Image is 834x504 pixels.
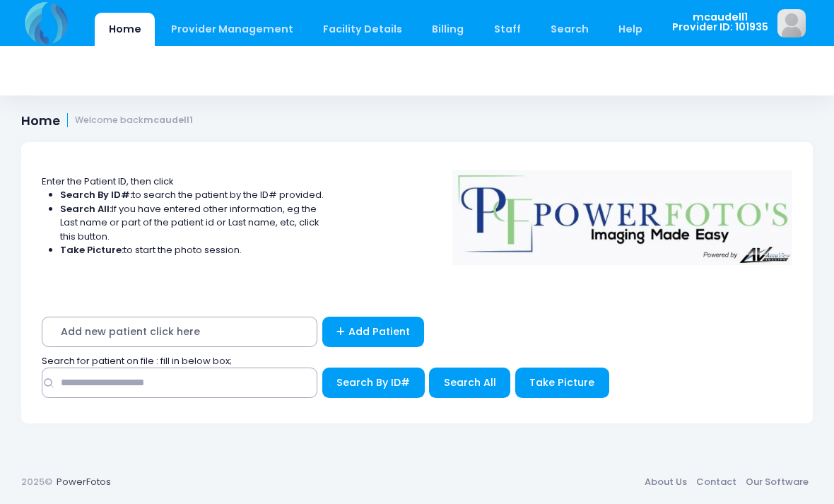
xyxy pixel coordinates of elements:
[741,469,813,495] a: Our Software
[60,188,324,202] li: to search the patient by the ID# provided.
[60,188,132,201] strong: Search By ID#:
[57,475,111,488] a: PowerFotos
[60,202,112,216] strong: Search All:
[777,9,806,37] img: image
[336,375,410,389] span: Search By ID#
[322,317,425,347] a: Add Patient
[21,475,52,488] span: 2025©
[75,115,193,126] small: Welcome back
[418,13,478,46] a: Billing
[157,13,307,46] a: Provider Management
[42,317,317,347] span: Add new patient click here
[446,160,799,265] img: Logo
[640,469,691,495] a: About Us
[143,114,193,126] strong: mcaudell1
[672,12,768,33] span: mcaudell1 Provider ID: 101935
[536,13,602,46] a: Search
[429,368,510,398] button: Search All
[515,368,609,398] button: Take Picture
[42,175,174,188] span: Enter the Patient ID, then click
[322,368,425,398] button: Search By ID#
[21,113,193,128] h1: Home
[95,13,155,46] a: Home
[691,469,741,495] a: Contact
[444,375,496,389] span: Search All
[60,243,324,257] li: to start the photo session.
[605,13,657,46] a: Help
[529,375,594,389] span: Take Picture
[42,354,232,368] span: Search for patient on file : fill in below box;
[60,202,324,244] li: If you have entered other information, eg the Last name or part of the patient id or Last name, e...
[480,13,534,46] a: Staff
[60,243,124,257] strong: Take Picture:
[310,13,416,46] a: Facility Details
